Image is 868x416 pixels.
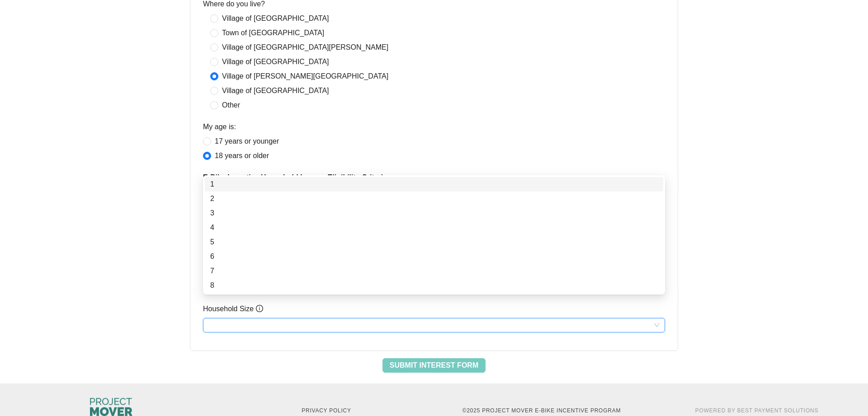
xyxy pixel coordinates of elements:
[210,193,658,204] div: 2
[211,136,283,147] span: 17 years or younger
[218,85,333,96] span: Village of [GEOGRAPHIC_DATA]
[302,407,351,414] a: Privacy Policy
[90,398,132,416] img: Columbus City Council
[205,206,663,220] div: 3
[211,150,273,161] span: 18 years or older
[210,237,658,248] div: 5
[205,192,663,206] div: 2
[439,407,644,415] p: © 2025 Project MOVER E-Bike Incentive Program
[210,251,658,262] div: 6
[205,177,663,192] div: 1
[210,222,658,233] div: 4
[390,360,478,371] span: Submit Interest Form
[218,100,244,111] span: Other
[203,122,236,132] label: My age is:
[205,249,663,264] div: 6
[205,220,663,235] div: 4
[218,56,333,67] span: Village of [GEOGRAPHIC_DATA]
[256,305,263,312] span: info-circle
[218,28,328,38] span: Town of [GEOGRAPHIC_DATA]
[218,13,333,24] span: Village of [GEOGRAPHIC_DATA]
[210,179,658,190] div: 1
[695,407,818,414] a: Powered By Best Payment Solutions
[218,71,392,82] span: Village of [PERSON_NAME][GEOGRAPHIC_DATA]
[210,280,658,291] div: 8
[205,264,663,278] div: 7
[382,358,486,373] button: Submit Interest Form
[203,304,263,314] span: Household Size
[203,172,665,183] span: E-Bike Incentive Household Income Eligibility Criteria
[218,42,392,53] span: Village of [GEOGRAPHIC_DATA][PERSON_NAME]
[205,278,663,293] div: 8
[210,266,658,276] div: 7
[205,235,663,249] div: 5
[210,208,658,219] div: 3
